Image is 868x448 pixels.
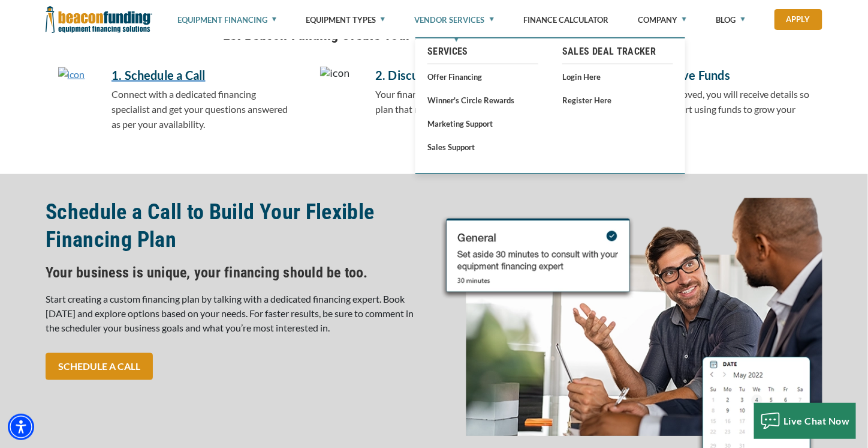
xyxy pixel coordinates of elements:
span: Connect with a dedicated financing specialist and get your questions answered as per your availab... [111,88,288,130]
a: Winner's Circle Rewards [427,92,538,107]
button: Live Chat Now [754,403,857,439]
a: Services [427,44,538,59]
p: Start creating a custom financing plan by talking with a dedicated financing expert. Book [DATE] ... [46,292,427,335]
a: SCHEDULE A CALL [46,353,153,380]
h5: 3. Receive Funds [639,66,822,84]
h2: Schedule a Call to Build Your Flexible Financing Plan [46,198,427,253]
h5: 2. Discuss Your Goals [375,66,559,84]
a: icon [58,66,85,126]
a: 1. Schedule a Call [111,66,295,84]
a: Register Here [562,92,673,107]
img: icon [58,67,85,82]
a: Marketing Support [427,116,538,131]
div: Accessibility Menu [8,414,34,440]
h4: Your business is unique, your financing should be too. [46,262,427,283]
a: Sales Support [427,139,538,154]
img: icon [320,67,349,81]
a: Apply [774,9,822,30]
a: Men smiling [441,322,822,334]
a: Offer Financing [427,69,538,84]
span: Your financing specialist will create a unique plan that matches your financing goals. [375,88,556,115]
a: Login Here [562,69,673,84]
span: Once approved, you will receive details so you can start using funds to grow your business. [639,88,810,130]
span: Live Chat Now [784,415,851,426]
a: Sales Deal Tracker [562,44,673,59]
